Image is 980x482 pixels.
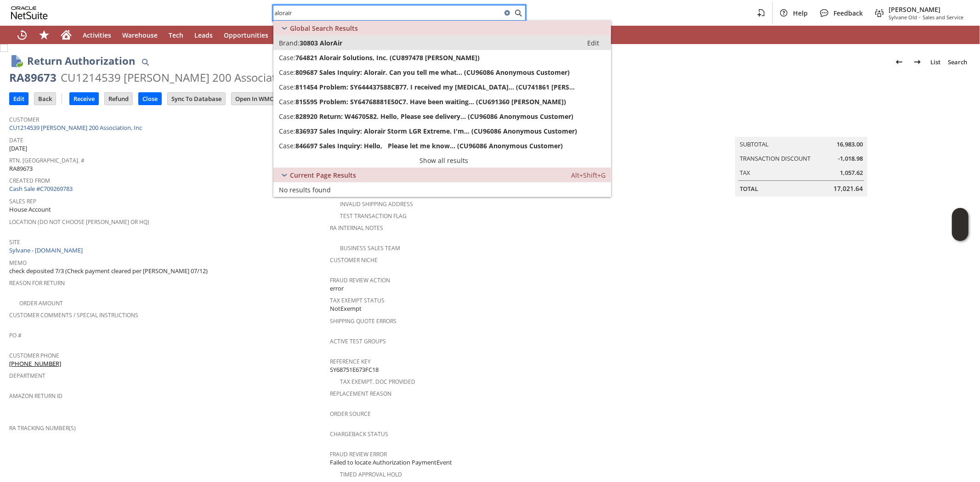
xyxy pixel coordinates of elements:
span: Feedback [833,9,863,17]
a: RA Tracking Number(s) [9,424,76,432]
a: Department [9,372,45,380]
a: Customer Phone [9,352,59,359]
span: 836937 Sales Inquiry: Alorair Storm LGR Extreme. I'm... (CU96086 Anonymous Customer) [295,127,577,135]
a: Tech [163,26,189,44]
a: Case:828920 Return: W4670582. Hello, Please see delivery... (CU96086 Anonymous Customer)Edit: [273,109,611,123]
a: Case:764821 Alorair Solutions, Inc. (CU897478 [PERSON_NAME])Edit: [273,50,611,65]
input: Edit [10,93,28,105]
a: Case:809687 Sales Inquiry: Alorair. Can you tell me what... (CU96086 Anonymous Customer)Edit: [273,65,611,79]
span: Case: [279,68,295,77]
a: Warehouse [117,26,163,44]
span: Leads [194,31,213,39]
a: Shipping Quote Errors [330,317,397,325]
a: List [927,55,944,69]
span: Alt+Shift+G [571,171,606,179]
a: Fraud Review Error [330,450,387,458]
a: Replacement reason [330,390,391,398]
caption: Summary [735,122,867,137]
span: Sales and Service [923,14,963,21]
a: Site [9,238,20,246]
a: Reason For Return [9,279,65,287]
input: Search [273,7,502,18]
span: Sylvane Old [889,14,917,21]
a: Active Test Groups [330,337,386,345]
a: Sylvane - [DOMAIN_NAME] [9,246,85,254]
a: No results found [273,182,611,197]
input: Receive [70,93,98,105]
span: RA89673 [9,164,33,173]
a: Chargeback Status [330,430,388,438]
a: Case:811454 Problem: SY644437588CB77. I received my [MEDICAL_DATA]... (CU741861 [PERSON_NAME])Edit: [273,79,611,94]
svg: Shortcuts [39,29,50,40]
input: Back [34,93,56,105]
a: CU1214539 [PERSON_NAME] 200 Association, Inc [9,123,144,132]
span: -1,018.98 [838,154,863,163]
span: Tech [169,31,183,39]
iframe: Click here to launch Oracle Guided Learning Help Panel [952,208,969,241]
span: Warehouse [122,31,158,39]
div: RA89673 [9,70,57,85]
span: 764821 Alorair Solutions, Inc. (CU897478 [PERSON_NAME]) [295,53,480,62]
img: Quick Find [140,56,151,67]
a: Memo [9,259,27,267]
svg: Search [513,7,524,18]
a: Activities [77,26,117,44]
a: Cash Sale #C709269783 [9,185,73,193]
span: Activities [83,31,111,39]
a: Edit: [577,37,609,48]
span: 16,983.00 [837,140,863,149]
a: Customer Niche [330,256,378,264]
a: Reference Key [330,358,371,365]
a: Fraud Review Action [330,276,390,284]
span: Brand: [279,39,300,47]
a: Timed Approval Hold [340,471,402,478]
span: - [919,14,921,21]
span: NotExempt [330,304,362,313]
span: error [330,284,344,293]
a: Total [740,185,758,193]
img: Next [912,56,923,67]
input: Sync To Database [168,93,225,105]
span: [PERSON_NAME] [889,5,963,14]
img: Previous [894,56,905,67]
span: Opportunities [224,31,268,39]
svg: logo [11,6,48,19]
a: Search [944,55,971,69]
a: Recent Records [11,26,33,44]
span: 17,021.64 [833,184,863,193]
span: Global Search Results [290,24,358,33]
div: CU1214539 [PERSON_NAME] 200 Association, Inc [61,70,313,85]
span: 815595 Problem: SY64768881E50C7. Have been waiting... (CU691360 [PERSON_NAME]) [295,97,566,106]
a: Case:846697 Sales Inquiry: Hello, Please let me know... (CU96086 Anonymous Customer)Edit: [273,138,611,153]
a: Customer Comments / Special Instructions [9,311,138,319]
a: Case:836937 Sales Inquiry: Alorair Storm LGR Extreme. I'm... (CU96086 Anonymous Customer)Edit: [273,123,611,138]
span: 30803 AlorAir [300,39,342,47]
svg: Home [61,29,72,40]
span: 1,057.62 [840,168,863,177]
svg: Recent Records [17,29,28,40]
a: Case:815595 Problem: SY64768881E50C7. Have been waiting... (CU691360 [PERSON_NAME])Edit: [273,94,611,109]
a: Amazon Return ID [9,392,62,400]
a: Opportunities [218,26,274,44]
a: Location (Do Not Choose [PERSON_NAME] or HQ) [9,218,149,226]
span: 846697 Sales Inquiry: Hello, Please let me know... (CU96086 Anonymous Customer) [295,141,563,150]
a: Order Amount [19,299,63,307]
a: Tax Exempt. Doc Provided [340,378,415,386]
a: PO # [9,331,22,339]
span: Failed to locate Authorization PaymentEvent [330,458,452,467]
span: 809687 Sales Inquiry: Alorair. Can you tell me what... (CU96086 Anonymous Customer) [295,68,570,77]
a: Sales Rep [9,197,36,205]
span: No results found [279,185,331,194]
a: Test Transaction Flag [340,212,407,220]
a: RA Internal Notes [330,224,383,232]
a: Invalid Shipping Address [340,200,413,208]
input: Open In WMC [232,93,277,105]
a: [PHONE_NUMBER] [9,359,61,368]
span: Current Page Results [290,171,356,179]
h1: Return Authorization [27,53,135,68]
a: Show all results [273,153,611,168]
a: Home [55,26,77,44]
span: House Account [9,205,51,214]
span: Case: [279,127,295,135]
span: Case: [279,112,295,121]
